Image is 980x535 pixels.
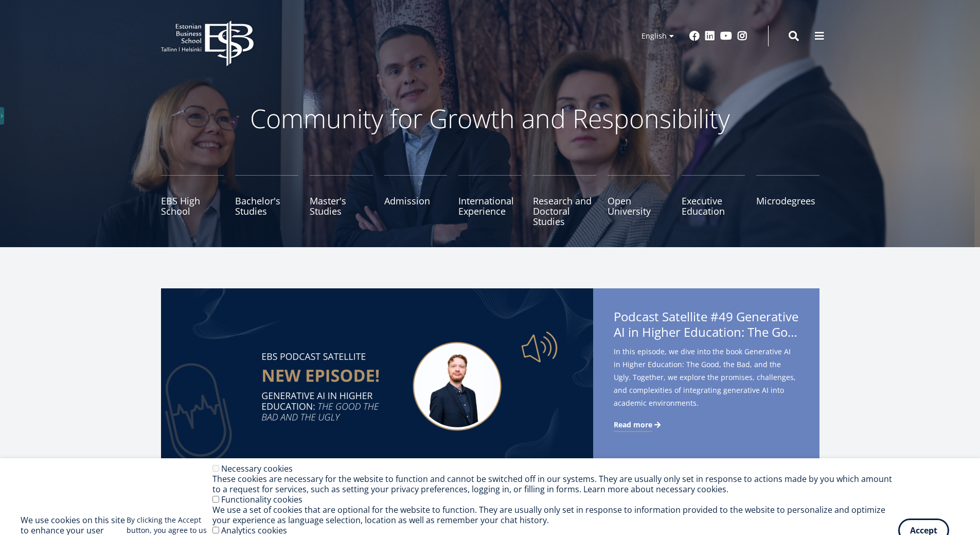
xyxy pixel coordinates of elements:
span: Podcast Satellite #49 Generative [614,309,799,343]
label: Necessary cookies [221,463,293,474]
a: Research and Doctoral Studies [533,175,596,227]
span: Read more [614,420,652,430]
span: In this episode, we dive into the book Generative AI in Higher Education: The Good, the Bad, and ... [614,345,799,409]
a: Executive Education [682,175,745,227]
div: These cookies are necessary for the website to function and cannot be switched off in our systems... [212,474,898,494]
div: We use a set of cookies that are optional for the website to function. They are usually only set ... [212,505,898,525]
a: Youtube [720,31,732,41]
a: Master's Studies [310,175,373,227]
a: EBS High School [161,175,224,227]
a: Admission [384,175,448,227]
span: AI in Higher Education: The Good, the Bad, and the Ugly [614,324,799,340]
a: Open University [608,175,671,227]
p: Community for Growth and Responsibility [218,103,763,134]
a: Read more [614,420,663,430]
img: Satellite #49 [161,288,593,484]
label: Functionality cookies [221,494,302,505]
a: Facebook [689,31,700,41]
a: International Experience [458,175,522,227]
a: Bachelor's Studies [235,175,298,227]
a: Instagram [737,31,747,41]
a: Microdegrees [756,175,819,227]
a: Linkedin [705,31,715,41]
